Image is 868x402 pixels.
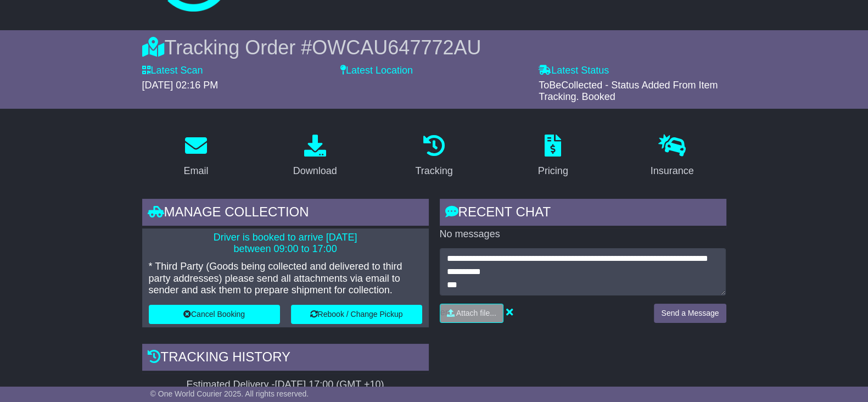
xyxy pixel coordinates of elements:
label: Latest Status [539,65,609,77]
div: Tracking history [142,344,429,373]
button: Send a Message [654,304,726,323]
a: Pricing [531,131,575,182]
div: Tracking [415,164,452,178]
div: Download [293,164,337,178]
div: Email [183,164,208,178]
a: Email [176,131,215,182]
div: Tracking Order # [142,36,726,59]
a: Insurance [643,131,701,182]
div: Manage collection [142,199,429,228]
span: OWCAU647772AU [312,36,481,59]
span: ToBeCollected - Status Added From Item Tracking. Booked [539,80,718,103]
a: Tracking [408,131,460,182]
div: [DATE] 17:00 (GMT +10) [275,379,384,391]
div: Pricing [538,164,568,178]
label: Latest Scan [142,65,203,77]
p: * Third Party (Goods being collected and delivered to third party addresses) please send all atta... [149,261,422,297]
span: [DATE] 02:16 PM [142,80,219,91]
button: Rebook / Change Pickup [291,305,422,324]
p: Driver is booked to arrive [DATE] between 09:00 to 17:00 [149,232,422,255]
div: Insurance [651,164,694,178]
div: RECENT CHAT [440,199,726,228]
p: No messages [440,228,726,241]
label: Latest Location [340,65,413,77]
span: © One World Courier 2025. All rights reserved. [150,389,309,398]
button: Cancel Booking [149,305,280,324]
a: Download [286,131,344,182]
div: Estimated Delivery - [142,379,429,391]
